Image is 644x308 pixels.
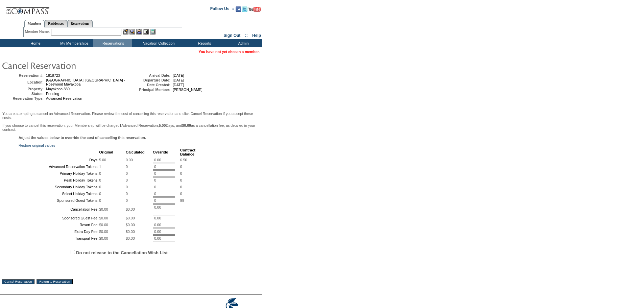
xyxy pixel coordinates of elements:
[19,170,98,176] td: Primary Holiday Tokens:
[126,207,135,211] span: $0.00
[242,8,247,13] a: Follow us on Twitter
[46,87,70,91] span: Mayakoba 830
[99,158,106,162] span: 5.00
[3,96,44,100] td: Reservation Type:
[180,192,182,196] span: 0
[136,29,142,34] img: Impersonate
[99,207,108,211] span: $0.00
[130,73,170,77] td: Arrival Date:
[19,222,98,228] td: Resort Fee:
[126,223,135,227] span: $0.00
[19,229,98,235] td: Extra Day Fee:
[184,39,223,47] td: Reports
[223,33,240,38] a: Sign Out
[99,171,101,175] span: 0
[99,216,108,220] span: $0.00
[182,123,191,127] b: $0.00
[199,50,260,54] span: You have not yet chosen a member.
[173,78,184,82] span: [DATE]
[19,204,98,214] td: Cancellation Fee:
[180,185,182,189] span: 0
[99,223,108,227] span: $0.00
[173,88,202,92] span: [PERSON_NAME]
[99,230,108,234] span: $0.00
[15,39,54,47] td: Home
[123,29,128,34] img: b_edit.gif
[6,2,50,16] img: Compass Home
[19,164,98,170] td: Advanced Reservation Tokens:
[242,6,247,12] img: Follow us on Twitter
[3,92,44,96] td: Status:
[173,83,184,87] span: [DATE]
[99,178,101,182] span: 0
[252,33,261,38] a: Help
[126,171,128,175] span: 0
[223,39,262,47] td: Admin
[153,150,168,154] b: Override
[99,192,101,196] span: 0
[2,112,260,120] p: You are attempting to cancel an Advanced Reservation. Please review the cost of cancelling this r...
[129,29,135,34] img: View
[120,123,122,127] b: 1
[143,29,149,34] img: Reservations
[99,198,101,203] span: 0
[180,158,187,162] span: 6.50
[25,29,51,34] div: Member Name:
[99,185,101,189] span: 0
[19,191,98,197] td: Select Holiday Tokens:
[130,88,170,92] td: Principal Member:
[126,150,145,154] b: Calculated
[150,29,156,34] img: b_calculator.gif
[180,165,182,169] span: 0
[19,136,146,140] b: Adjust the values below to override the cost of cancelling this reservation.
[180,148,195,156] b: Contract Balance
[45,20,67,27] a: Residences
[46,96,82,100] span: Advanced Reservation
[130,83,170,87] td: Date Created:
[2,58,137,72] img: pgTtlCancelRes.gif
[126,178,128,182] span: 0
[99,150,113,154] b: Original
[19,143,55,147] a: Restore original values
[126,158,133,162] span: 0.00
[236,8,241,13] a: Become our fan on Facebook
[93,39,132,47] td: Reservations
[19,177,98,183] td: Peak Holiday Tokens:
[76,250,168,255] label: Do not release to the Cancellation Wish List
[67,20,93,27] a: Reservations
[180,171,182,175] span: 0
[46,73,60,77] span: 1818723
[19,235,98,241] td: Transport Fee:
[3,73,44,77] td: Reservation #:
[159,123,166,127] b: 5.00
[46,92,59,96] span: Pending
[173,73,184,77] span: [DATE]
[99,165,101,169] span: 1
[126,192,128,196] span: 0
[248,8,261,13] a: Subscribe to our YouTube Channel
[24,20,45,27] a: Members
[236,6,241,12] img: Become our fan on Facebook
[132,39,184,47] td: Vacation Collection
[126,165,128,169] span: 0
[2,123,260,132] p: If you choose to cancel this reservation, your Membership will be charged Advanced Reservation, D...
[19,184,98,190] td: Secondary Holiday Tokens:
[46,78,125,86] span: [GEOGRAPHIC_DATA], [GEOGRAPHIC_DATA] - Rosewood Mayakoba
[180,178,182,182] span: 0
[180,198,184,203] span: 99
[3,78,44,86] td: Location:
[126,236,135,240] span: $0.00
[130,78,170,82] td: Departure Date:
[126,185,128,189] span: 0
[37,279,73,284] input: Return to Reservation
[3,87,44,91] td: Property:
[19,215,98,221] td: Sponsored Guest Fee:
[19,157,98,163] td: Days:
[19,197,98,204] td: Sponsored Guest Tokens:
[99,236,108,240] span: $0.00
[248,7,261,12] img: Subscribe to our YouTube Channel
[54,39,93,47] td: My Memberships
[245,33,248,38] span: ::
[126,198,128,203] span: 0
[2,279,34,284] input: Cancel Reservation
